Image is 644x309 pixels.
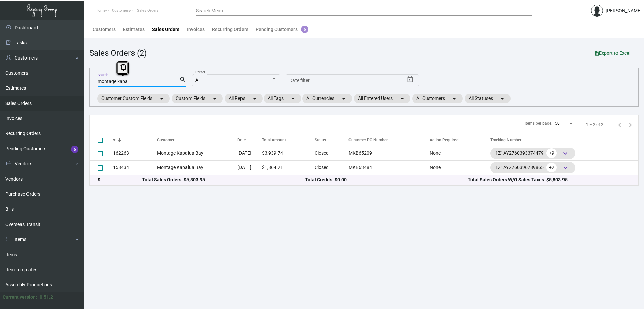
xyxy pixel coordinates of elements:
[614,119,625,130] button: Previous page
[179,76,186,84] mat-icon: search
[315,137,326,143] div: Status
[142,176,305,183] div: Total Sales Orders: $5,803.95
[251,94,259,103] mat-icon: arrow_drop_down
[561,164,569,172] span: keyboard_arrow_down
[96,8,106,13] span: Home
[195,77,200,83] span: All
[120,64,126,71] i: Copy
[345,146,430,160] td: MKB65209
[340,94,348,103] mat-icon: arrow_drop_down
[586,122,603,128] div: 1 – 2 of 2
[315,146,345,160] td: Closed
[264,94,301,103] mat-chip: All Tags
[3,294,37,301] div: Current version:
[430,137,490,143] div: Action Required
[113,137,157,143] div: #
[348,137,388,143] div: Customer PO Number
[498,94,506,103] mat-icon: arrow_drop_down
[468,176,630,183] div: Total Sales Orders W/O Sales Taxes: $5,803.95
[398,94,406,103] mat-icon: arrow_drop_down
[123,26,145,33] div: Estimates
[591,5,603,17] img: admin@bootstrapmaster.com
[546,163,557,172] span: +2
[450,94,459,103] mat-icon: arrow_drop_down
[289,94,297,103] mat-icon: arrow_drop_down
[152,26,179,33] div: Sales Orders
[354,94,410,103] mat-chip: All Entered Users
[495,163,570,173] div: 1Z1AY2760396789865
[412,94,463,103] mat-chip: All Customers
[595,50,631,56] span: Export to Excel
[302,94,352,103] mat-chip: All Currencies
[89,47,147,59] div: Sales Orders (2)
[555,121,574,126] mat-select: Items per page:
[561,149,569,157] span: keyboard_arrow_down
[315,137,345,143] div: Status
[315,160,345,175] td: Closed
[237,137,262,143] div: Date
[137,8,159,13] span: Sales Orders
[430,146,490,160] td: None
[345,160,430,175] td: MKB63484
[112,8,130,13] span: Customers
[225,94,263,103] mat-chip: All Reps
[262,160,315,175] td: $1,864.21
[157,137,237,143] div: Customer
[237,146,262,160] td: [DATE]
[495,148,570,158] div: 1Z1AY2760393374479
[256,26,308,33] div: Pending Customers
[305,176,468,183] div: Total Credits: $0.00
[157,137,174,143] div: Customer
[262,137,286,143] div: Total Amount
[348,137,430,143] div: Customer PO Number
[172,94,223,103] mat-chip: Custom Fields
[158,94,166,103] mat-icon: arrow_drop_down
[262,137,315,143] div: Total Amount
[490,137,521,143] div: Tracking Number
[430,160,490,175] td: None
[237,137,246,143] div: Date
[262,146,315,160] td: $3,939.74
[157,146,237,160] td: Montage Kapalua Bay
[211,94,219,103] mat-icon: arrow_drop_down
[590,47,636,59] button: Export to Excel
[555,121,560,126] span: 50
[97,94,170,103] mat-chip: Customer Custom Fields
[113,160,157,175] td: 158434
[490,137,638,143] div: Tracking Number
[525,120,552,126] div: Items per page:
[98,176,142,183] div: $
[187,26,205,33] div: Invoices
[113,137,115,143] div: #
[405,74,416,85] button: Open calendar
[237,160,262,175] td: [DATE]
[212,26,248,33] div: Recurring Orders
[40,294,53,301] div: 0.51.2
[93,26,116,33] div: Customers
[430,137,459,143] div: Action Required
[546,148,557,158] span: +9
[465,94,511,103] mat-chip: All Statuses
[289,78,310,83] input: Start date
[316,78,372,83] input: End date
[157,160,237,175] td: Montage Kapalua Bay
[113,146,157,160] td: 162263
[625,119,636,130] button: Next page
[606,7,642,14] div: [PERSON_NAME]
